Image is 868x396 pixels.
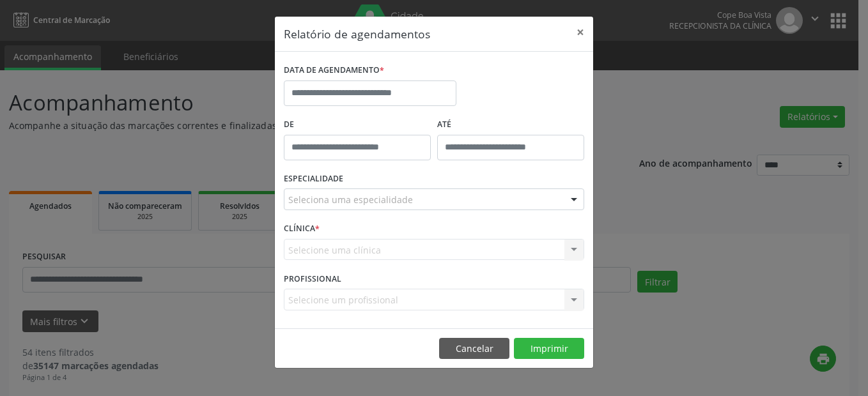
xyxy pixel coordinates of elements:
label: CLÍNICA [284,219,320,239]
label: PROFISSIONAL [284,269,341,289]
label: ESPECIALIDADE [284,169,343,189]
label: DATA DE AGENDAMENTO [284,61,384,80]
button: Cancelar [439,338,509,360]
h5: Relatório de agendamentos [284,26,430,42]
button: Imprimir [514,338,584,360]
span: Seleciona uma especialidade [288,193,413,206]
button: Close [568,17,593,48]
label: ATÉ [437,115,584,135]
label: De [284,115,431,135]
